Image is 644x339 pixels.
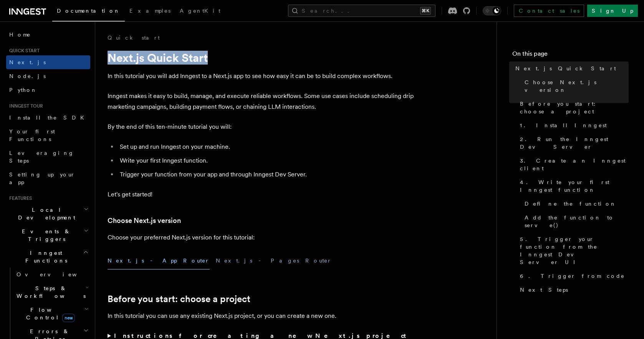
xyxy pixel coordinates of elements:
a: 6. Trigger from code [517,269,629,283]
button: Search...⌘K [288,5,435,17]
button: Next.js - App Router [108,252,210,269]
a: Overview [13,268,90,281]
span: Your first Functions [9,128,55,142]
a: Quick start [108,34,160,42]
a: Choose Next.js version [521,75,629,97]
button: Inngest Functions [6,246,90,268]
span: Events & Triggers [6,228,84,243]
a: Home [6,28,90,42]
p: Choose your preferred Next.js version for this tutorial: [108,232,415,243]
span: Leveraging Steps [9,150,74,164]
a: 3. Create an Inngest client [517,154,629,175]
span: 5. Trigger your function from the Inngest Dev Server UI [520,235,629,266]
span: Add the function to serve() [525,214,629,229]
span: Examples [129,8,171,14]
span: Steps & Workflows [13,284,86,300]
a: Add the function to serve() [521,211,629,232]
h4: On this page [512,49,629,61]
p: In this tutorial you will add Inngest to a Next.js app to see how easy it can be to build complex... [108,71,415,81]
a: Examples [125,2,175,21]
a: Choose Next.js version [108,215,181,226]
span: Inngest Functions [6,249,83,264]
span: Features [6,195,32,201]
span: 3. Create an Inngest client [520,157,629,172]
a: 5. Trigger your function from the Inngest Dev Server UI [517,232,629,269]
h1: Next.js Quick Start [108,51,415,65]
a: Your first Functions [6,125,90,146]
span: Home [9,31,31,38]
a: Before you start: choose a project [108,294,250,304]
a: Leveraging Steps [6,146,90,168]
span: Flow Control [13,306,84,321]
span: Inngest tour [6,103,43,109]
span: 6. Trigger from code [520,272,625,280]
a: Setting up your app [6,168,90,189]
p: By the end of this ten-minute tutorial you will: [108,121,415,132]
span: Define the function [525,200,616,208]
a: Documentation [52,2,125,22]
a: Sign Up [587,5,638,17]
a: Python [6,83,90,97]
span: Next Steps [520,286,568,294]
span: Install the SDK [9,115,89,121]
span: Python [9,87,37,93]
span: 2. Run the Inngest Dev Server [520,135,629,151]
li: Set up and run Inngest on your machine. [118,141,415,152]
span: Local Development [6,206,84,221]
a: Next Steps [517,283,629,297]
button: Events & Triggers [6,224,90,246]
a: Contact sales [514,5,584,17]
a: Next.js [6,55,90,69]
a: Install the SDK [6,111,90,125]
span: Next.js [9,59,46,65]
span: AgentKit [180,8,220,14]
button: Next.js - Pages Router [216,252,332,269]
span: 4. Write your first Inngest function [520,178,629,194]
span: Before you start: choose a project [520,100,629,115]
kbd: ⌘K [420,7,431,15]
li: Trigger your function from your app and through Inngest Dev Server. [118,169,415,180]
span: Setting up your app [9,171,75,185]
p: Let's get started! [108,189,415,200]
span: 1. Install Inngest [520,121,607,129]
p: In this tutorial you can use any existing Next.js project, or you can create a new one. [108,311,415,321]
span: Quick start [6,48,40,54]
button: Flow Controlnew [13,303,90,324]
li: Write your first Inngest function. [118,155,415,166]
a: Node.js [6,69,90,83]
a: Next.js Quick Start [512,61,629,75]
a: 2. Run the Inngest Dev Server [517,132,629,154]
span: Documentation [57,8,120,14]
a: Define the function [521,197,629,211]
a: Before you start: choose a project [517,97,629,118]
span: new [62,314,75,322]
button: Steps & Workflows [13,281,90,303]
span: Next.js Quick Start [515,65,616,72]
button: Toggle dark mode [483,6,501,15]
a: AgentKit [175,2,225,21]
span: Node.js [9,73,46,79]
button: Local Development [6,203,90,224]
span: Overview [17,271,96,278]
a: 4. Write your first Inngest function [517,175,629,197]
p: Inngest makes it easy to build, manage, and execute reliable workflows. Some use cases include sc... [108,91,415,112]
span: Choose Next.js version [525,78,629,94]
a: 1. Install Inngest [517,118,629,132]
